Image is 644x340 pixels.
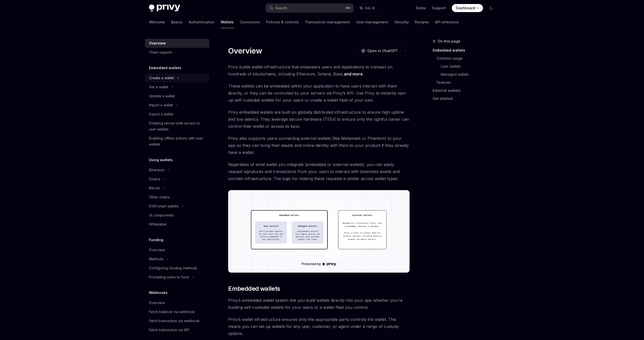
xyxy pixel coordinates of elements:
a: Overview [145,39,209,48]
span: Privy builds wallet infrastructure that empowers users and applications to transact on hundreds o... [228,63,410,77]
div: Enabling server-side access to user wallets [149,120,206,132]
h5: Funding [149,237,163,243]
a: Dashboard [452,4,483,12]
a: Common usage [437,54,499,62]
h1: Overview [228,46,262,55]
span: These wallets can be embedded within your application to have users interact with them directly, ... [228,82,410,104]
button: Ask AI [356,4,378,13]
button: Toggle dark mode [487,4,495,12]
span: On this page [438,38,460,44]
a: Welcome [149,16,165,28]
h5: Embedded wallets [149,65,181,71]
div: Export a wallet [149,111,173,117]
a: External wallets [433,87,499,95]
div: Enabling offline actions with user wallets [149,135,206,147]
a: Enabling offline actions with user wallets [145,134,209,149]
h5: Using wallets [149,157,173,163]
div: Configuring funding methods [149,265,197,271]
a: Demo [416,6,426,11]
img: images/walletoverview.png [228,190,410,273]
a: Managed wallets [441,70,499,78]
div: Get a wallet [149,84,168,90]
span: Dashboard [456,6,475,11]
button: Search...⌘K [266,4,354,13]
span: Embedded wallets [228,285,280,293]
div: EVM smart wallets [149,203,179,209]
span: Privy’s wallet infrastructure ensures only the appropriate party controls the wallet. This means ... [228,316,410,337]
a: User wallets [441,62,499,70]
div: Update a wallet [149,93,175,99]
a: Fetch transaction via webhook [145,316,209,325]
div: Search... [275,5,289,11]
a: Fetch balance via webhook [145,307,209,316]
div: Import a wallet [149,102,173,108]
span: Regardless of what wallet you integrate (embedded or external wallets), you can easily request si... [228,161,410,182]
a: Features [437,78,499,87]
a: Policies & controls [266,16,299,28]
a: Wallets [221,16,234,28]
div: Methods [149,256,164,262]
div: Overview [149,40,166,46]
h5: Webhooks [149,290,168,296]
div: Fetch balance via webhook [149,309,195,315]
div: Create a wallet [149,75,174,81]
a: Fetch transaction via API [145,325,209,334]
div: Ethereum [149,167,165,173]
a: Overview [145,245,209,254]
span: Ask AI [365,6,375,11]
div: Fetch transaction via webhook [149,318,200,324]
a: Chain support [145,48,209,57]
a: Support [432,6,446,11]
div: Overview [149,300,165,306]
div: Fetch transaction via API [149,327,189,333]
a: Authentication [189,16,215,28]
a: Other chains [145,193,209,202]
a: Transaction management [305,16,350,28]
img: dark logo [149,5,180,12]
button: Open in ChatGPT [358,47,401,55]
div: UI components [149,212,174,218]
div: Whitelabel [149,221,167,227]
a: Overview [145,298,209,307]
a: Export a wallet [145,110,209,119]
span: ⌘ K [345,6,351,10]
div: Other chains [149,194,170,200]
span: Privy also supports users connecting external wallets (like Metamask or Phantom) to your app so t... [228,135,410,156]
a: API reference [435,16,459,28]
div: Chain support [149,49,172,55]
a: Whitelabel [145,220,209,229]
a: Basics [171,16,183,28]
div: Prompting users to fund [149,274,189,280]
a: Get started [433,95,499,103]
a: Enabling server-side access to user wallets [145,119,209,134]
a: Security [394,16,409,28]
div: Overview [149,247,165,253]
a: Connectors [240,16,260,28]
a: User management [356,16,388,28]
span: Privy embedded wallets are built on globally distributed infrastructure to ensure high uptime and... [228,109,410,130]
a: and more [344,71,363,77]
a: Configuring funding methods [145,264,209,273]
a: UI components [145,211,209,220]
a: Update a wallet [145,92,209,101]
div: Bitcoin [149,185,160,191]
div: Solana [149,176,160,182]
a: Embedded wallets [433,46,499,54]
a: Recipes [415,16,429,28]
span: Privy’s embedded wallet system lets you build wallets directly into your app whether you’re build... [228,297,410,311]
span: Open in ChatGPT [367,48,398,53]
